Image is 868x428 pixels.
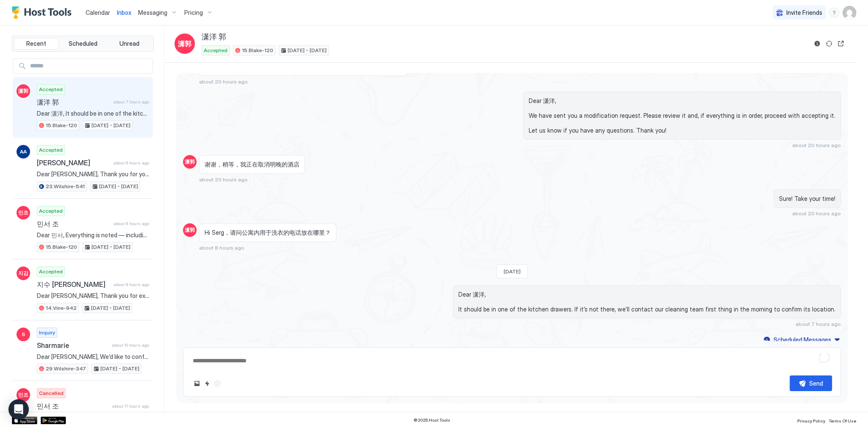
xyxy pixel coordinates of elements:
button: Send [790,375,832,391]
span: about 8 hours ago [114,160,149,166]
button: Unread [107,38,152,50]
span: Accepted [39,146,63,154]
span: Cancelled [39,389,64,397]
span: about 20 hours ago [199,176,248,183]
span: [DATE] [504,268,521,275]
div: User profile [843,6,856,19]
span: about 8 hours ago [114,282,149,287]
span: 15.Blake-120 [46,122,77,129]
span: about 7 hours ago [796,321,841,327]
button: Upload image [192,378,202,389]
span: about 20 hours ago [792,210,841,217]
button: Scheduled Messages [762,334,841,345]
span: Hi Serg，请问公寓内用于洗衣的电话放在哪里？ [205,229,331,236]
span: Dear 潇洋, We have sent you a modification request. Please review it and, if everything is in order... [529,97,835,134]
span: Pricing [184,9,203,17]
span: 潇洋 郭 [37,98,110,106]
span: Scheduled [69,40,97,47]
span: Sharmarie [37,341,108,350]
span: Invite Friends [786,9,822,17]
span: 15.Blake-120 [242,47,273,54]
span: Accepted [39,207,63,215]
span: Dear [PERSON_NAME], Thank you for extending your stay with us 😊 We’re happy to have you for longe... [37,292,149,300]
span: about 11 hours ago [112,403,149,409]
div: Open Intercom Messenger [8,399,29,420]
span: Unread [119,40,139,47]
div: tab-group [12,36,154,52]
span: 29.Wilshire-347 [46,365,86,372]
div: menu [829,8,839,18]
a: Terms Of Use [829,416,856,425]
span: Terms Of Use [829,418,856,423]
span: about 20 hours ago [199,78,248,85]
span: about 7 hours ago [114,99,149,105]
span: 23.Wilshire-541 [46,183,85,190]
button: Sync reservation [824,39,834,49]
span: Calendar [86,9,110,16]
span: Inbox [117,9,131,16]
span: 潇洋 郭 [202,32,226,42]
span: 潇郭 [185,226,195,234]
div: Scheduled Messages [774,335,831,344]
span: about 20 hours ago [792,142,841,148]
span: Accepted [204,47,227,54]
span: Accepted [39,268,63,275]
a: Inbox [117,8,131,17]
a: Google Play Store [41,417,66,424]
button: Reservation information [812,39,822,49]
span: Privacy Policy [797,418,825,423]
span: about 8 hours ago [199,245,244,251]
span: 谢谢，稍等，我正在取消明晚的酒店 [205,161,300,168]
span: [DATE] - [DATE] [92,122,130,129]
span: 潇郭 [18,87,28,95]
span: AA [20,148,27,156]
span: 지수 [PERSON_NAME] [37,280,110,289]
span: Dear [PERSON_NAME], We’d like to confirm that the apartment is located at 📍 [STREET_ADDRESS] ❗️. ... [37,353,149,361]
span: [DATE] - [DATE] [99,183,138,190]
span: [DATE] - [DATE] [91,304,130,312]
a: App Store [12,417,37,424]
span: 지김 [18,270,28,277]
span: 민조 [18,391,28,399]
span: 潇郭 [178,39,191,49]
span: 민서 조 [37,402,109,410]
span: Inquiry [39,329,55,336]
span: 민조 [18,209,28,217]
span: 14.Vine-942 [46,304,77,312]
span: Dear 潇洋, It should be in one of the kitchen drawers. If it’s not there, we’ll contact our cleanin... [37,110,149,117]
button: Scheduled [61,38,105,50]
span: Sure! Take your time! [779,195,835,203]
span: S [22,331,25,338]
span: Dear 潇洋, It should be in one of the kitchen drawers. If it’s not there, we’ll contact our cleanin... [458,291,835,313]
span: [PERSON_NAME] [37,158,110,167]
span: 민서 조 [37,220,110,228]
span: © 2025 Host Tools [413,417,450,423]
span: Dear 민서, Everything is noted — including the 21 towels 😊 We look forward to hosting you soon! [37,231,149,239]
button: Recent [14,38,59,50]
a: Host Tools Logo [12,6,75,19]
span: [DATE] - [DATE] [288,47,327,54]
span: Dear [PERSON_NAME], Thank you for your message. We can offer a complimentary late check-out at 12... [37,170,149,178]
input: Input Field [27,59,153,73]
textarea: To enrich screen reader interactions, please activate Accessibility in Grammarly extension settings [192,353,832,369]
span: [DATE] - [DATE] [92,243,130,251]
a: Calendar [86,8,110,17]
span: 15.Blake-120 [46,243,77,251]
span: Messaging [138,9,167,17]
button: Open reservation [836,39,846,49]
span: Recent [26,40,46,47]
span: Accepted [39,86,63,93]
span: [DATE] - [DATE] [100,365,139,372]
span: about 8 hours ago [114,221,149,226]
a: Privacy Policy [797,416,825,425]
div: Send [809,379,823,388]
span: 潇郭 [185,158,195,166]
span: about 10 hours ago [112,342,149,348]
button: Quick reply [202,378,212,389]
